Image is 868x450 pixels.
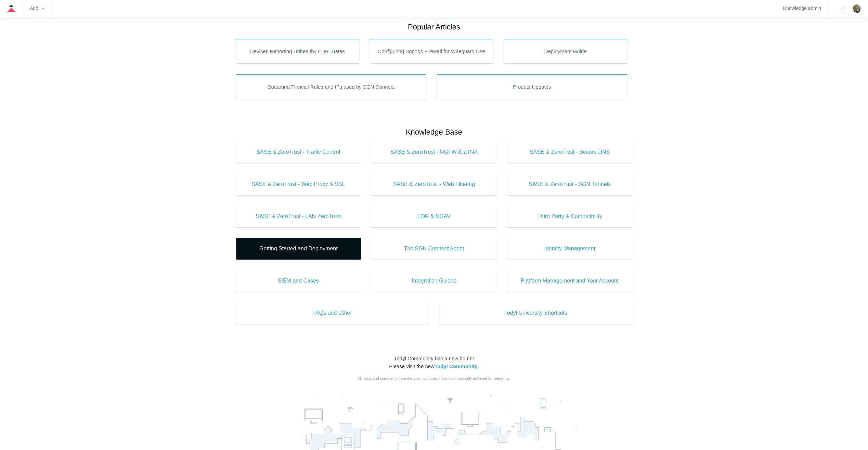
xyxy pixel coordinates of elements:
[853,4,861,13] img: user avatar
[236,39,360,63] a: Devices Reporting Unhealthy EDR States
[370,39,493,63] a: Configuring Sophos Firewall for Wireguard Use
[236,126,633,138] h2: Knowledge Base
[517,212,622,221] span: Third Party & Compatibility
[236,141,361,163] a: SASE & ZeroTrust - Traffic Control
[236,173,361,195] a: SASE & ZeroTrust - Web Proxy & SSL
[381,277,487,285] span: Integration Guides
[246,180,351,188] span: SASE & ZeroTrust - Web Proxy & SSL
[381,212,487,221] span: EDR & NGAV
[236,238,361,260] a: Getting Started and Deployment
[517,245,622,253] span: Identity Management
[236,302,429,324] a: FAQs and Other
[236,74,427,99] a: Outbound Firewall Rules and IPs used by SGN Connect
[783,7,821,10] a: Knowledge admin
[246,245,351,253] span: Getting Started and Deployment
[507,141,633,163] a: SASE & ZeroTrust - Secure DNS
[381,245,487,253] span: The SGN Connect Agent
[439,302,633,324] a: Todyl University Shortcuts
[371,205,497,227] a: EDR & NGAV
[853,4,861,13] zd-hc-trigger: Click your profile icon to open the profile menu
[246,212,351,221] span: SASE & ZeroTrust - LAN ZeroTrust
[517,180,622,188] span: SASE & ZeroTrust - SGN Tunnels
[371,238,497,260] a: The SGN Connect Agent
[435,363,478,369] a: Todyl Community
[371,270,497,292] a: Integration Guides
[30,7,44,10] zd-hc-trigger: Add
[507,205,633,227] a: Third Party & Compatibility
[517,277,622,285] span: Platform Management and Your Account
[507,173,633,195] a: SASE & ZeroTrust - SGN Tunnels
[371,173,497,195] a: SASE & ZeroTrust - Web Filtering
[507,238,633,260] a: Identity Management
[437,74,627,99] a: Product Updates
[236,355,633,370] div: Todyl Community has a new home! Please visit the new .
[504,39,627,63] a: Deployment Guide
[381,180,487,188] span: SASE & ZeroTrust - Web Filtering
[507,270,633,292] a: Platform Management and Your Account
[371,141,497,163] a: SASE & ZeroTrust - NGFW & ZTNA
[381,148,487,156] span: SASE & ZeroTrust - NGFW & ZTNA
[246,309,419,317] span: FAQs and Other
[236,270,361,292] a: SIEM and Cases
[246,277,351,285] span: SIEM and Cases
[450,309,622,317] span: Todyl University Shortcuts
[517,148,622,156] span: SASE & ZeroTrust - Secure DNS
[246,148,351,156] span: SASE & ZeroTrust - Traffic Control
[236,205,361,227] a: SASE & ZeroTrust - LAN ZeroTrust
[236,376,633,382] div: All posts and comments from the previous forum have been securely archived for reference.
[236,21,633,33] h2: Popular Articles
